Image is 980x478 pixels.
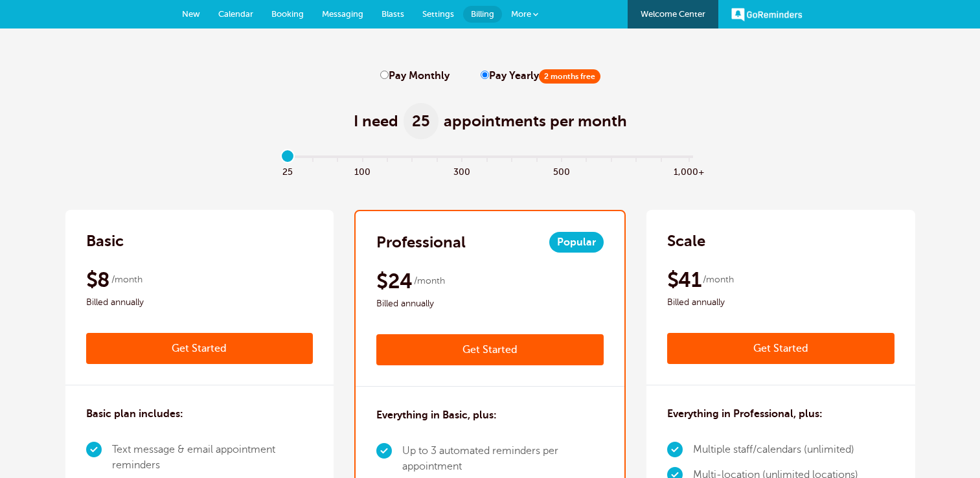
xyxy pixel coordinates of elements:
span: 100 [350,163,374,178]
h2: Basic [86,231,124,251]
span: Calendar [218,9,253,19]
span: Blasts [382,9,404,19]
span: /month [703,272,734,288]
span: Messaging [322,9,363,19]
li: Multiple staff/calendars (unlimited) [693,437,858,462]
li: Text message & email appointment reminders [112,437,313,478]
span: appointments per month [444,111,627,131]
span: Settings [422,9,454,19]
h3: Everything in Basic, plus: [376,407,497,423]
span: New [182,9,200,19]
span: /month [111,272,142,288]
label: Pay Monthly [380,70,450,82]
a: Billing [463,6,502,23]
span: /month [414,273,445,289]
a: Get Started [376,334,604,365]
span: 1,000+ [674,163,705,178]
span: $8 [86,267,110,293]
span: More [511,9,531,19]
span: 300 [450,163,474,178]
h2: Scale [667,231,705,251]
span: Popular [549,232,604,253]
input: Pay Yearly2 months free [481,71,489,79]
span: $24 [376,268,412,294]
span: 2 months free [539,69,600,84]
a: Get Started [86,333,313,364]
span: Booking [271,9,304,19]
a: Get Started [667,333,895,364]
h3: Basic plan includes: [86,406,183,422]
span: I need [354,111,398,131]
span: 25 [275,163,300,178]
span: Billing [471,9,494,19]
span: Billed annually [667,295,895,310]
span: Billed annually [376,296,604,312]
span: $41 [667,267,701,293]
span: Billed annually [86,295,313,310]
input: Pay Monthly [380,71,389,79]
h3: Everything in Professional, plus: [667,406,823,422]
h2: Professional [376,232,466,253]
span: 25 [404,103,439,139]
span: 500 [549,163,574,178]
label: Pay Yearly [481,70,600,82]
